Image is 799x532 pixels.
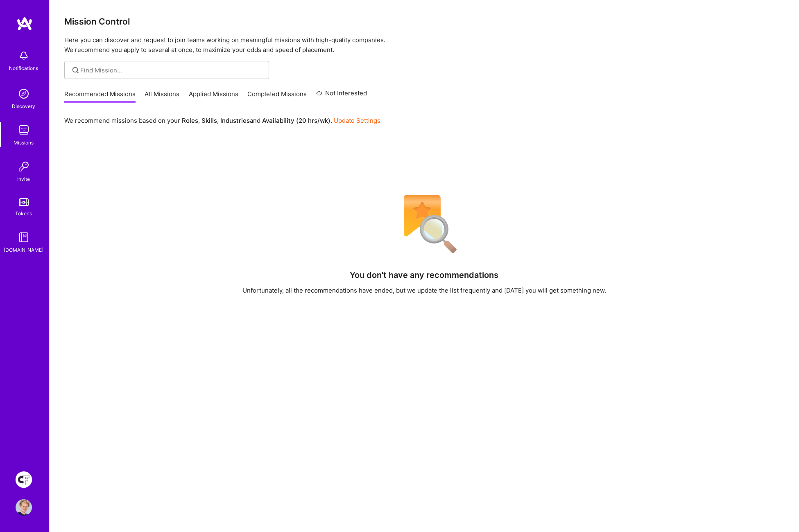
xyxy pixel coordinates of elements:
[189,90,238,103] a: Applied Missions
[9,64,38,72] div: Notifications
[182,117,198,124] b: Roles
[19,198,29,206] img: tokens
[248,90,307,103] a: Completed Missions
[16,499,32,516] img: User Avatar
[16,229,32,246] img: guide book
[14,499,34,516] a: User Avatar
[242,286,606,295] div: Unfortunately, all the recommendations have ended, but we update the list frequently and [DATE] y...
[220,117,250,124] b: Industries
[201,117,217,124] b: Skills
[334,117,380,124] a: Update Settings
[12,102,36,110] div: Discovery
[16,122,32,138] img: teamwork
[16,471,32,488] img: Creative Fabrica Project Team
[64,16,784,27] h3: Mission Control
[389,189,459,259] img: No Results
[16,158,32,175] img: Invite
[16,86,32,102] img: discovery
[145,90,180,103] a: All Missions
[4,246,44,254] div: [DOMAIN_NAME]
[64,90,136,103] a: Recommended Missions
[18,175,30,183] div: Invite
[16,16,33,31] img: logo
[16,47,32,64] img: bell
[64,116,380,125] p: We recommend missions based on your , , and .
[16,209,32,218] div: Tokens
[14,138,34,147] div: Missions
[64,35,784,55] p: Here you can discover and request to join teams working on meaningful missions with high-quality ...
[81,66,263,74] input: Find Mission...
[14,471,34,488] a: Creative Fabrica Project Team
[262,117,330,124] b: Availability (20 hrs/wk)
[350,270,499,280] h4: You don't have any recommendations
[71,65,80,75] i: icon SearchGrey
[316,88,367,103] a: Not Interested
